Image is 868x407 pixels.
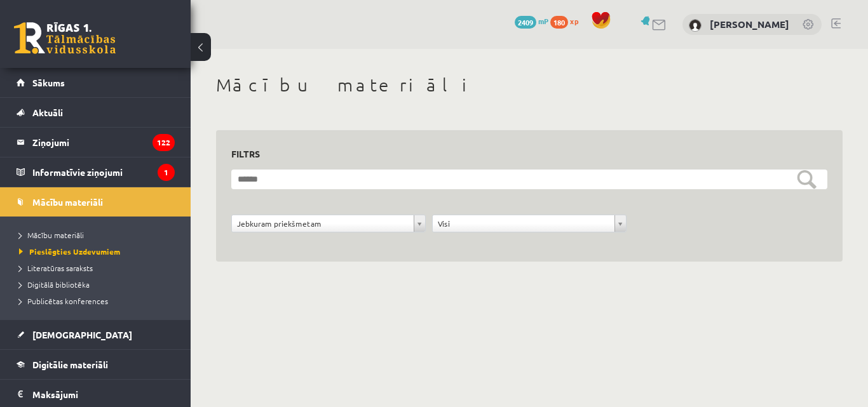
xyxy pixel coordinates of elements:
[232,215,425,232] a: Jebkuram priekšmetam
[19,230,84,240] span: Mācību materiāli
[32,329,132,340] span: [DEMOGRAPHIC_DATA]
[710,18,789,30] a: [PERSON_NAME]
[237,215,409,232] span: Jebkuram priekšmetam
[158,164,175,181] i: 1
[19,263,93,273] span: Literatūras saraksts
[515,16,548,26] a: 2409 mP
[17,350,175,379] a: Digitālie materiāli
[17,320,175,349] a: [DEMOGRAPHIC_DATA]
[515,16,536,29] span: 2409
[32,77,65,88] span: Sākums
[550,16,568,29] span: 180
[32,128,175,157] legend: Ziņojumi
[689,19,702,32] img: Anna Bukovska
[32,157,175,187] legend: Informatīvie ziņojumi
[19,279,178,290] a: Digitālā bibliotēka
[17,128,175,157] a: Ziņojumi122
[231,145,812,163] h3: Filtrs
[32,107,63,118] span: Aktuāli
[19,295,178,307] a: Publicētas konferences
[32,359,108,370] span: Digitālie materiāli
[19,246,178,257] a: Pieslēgties Uzdevumiem
[17,157,175,187] a: Informatīvie ziņojumi1
[153,134,175,151] i: 122
[550,16,585,26] a: 180 xp
[17,187,175,217] a: Mācību materiāli
[32,196,103,208] span: Mācību materiāli
[17,68,175,97] a: Sākums
[19,246,120,257] span: Pieslēgties Uzdevumiem
[14,22,116,54] a: Rīgas 1. Tālmācības vidusskola
[570,16,578,26] span: xp
[438,215,609,232] span: Visi
[433,215,626,232] a: Visi
[19,279,90,290] span: Digitālā bibliotēka
[17,98,175,127] a: Aktuāli
[19,296,108,306] span: Publicētas konferences
[19,229,178,241] a: Mācību materiāli
[216,74,843,96] h1: Mācību materiāli
[538,16,548,26] span: mP
[19,262,178,274] a: Literatūras saraksts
